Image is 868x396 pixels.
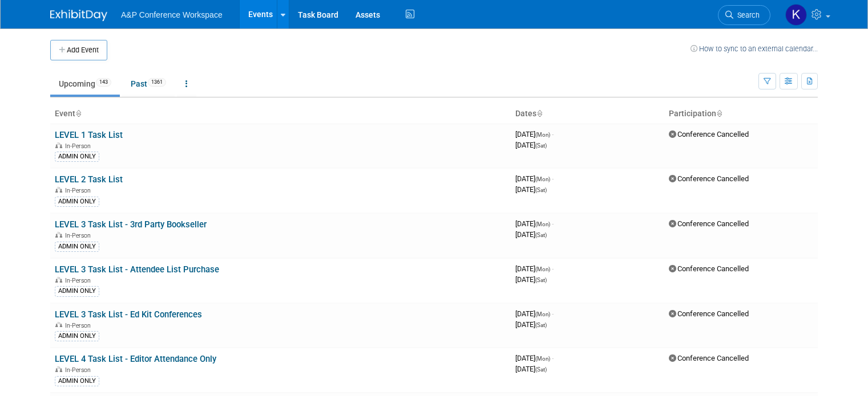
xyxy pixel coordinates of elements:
[552,354,554,362] span: -
[552,264,554,273] span: -
[75,109,81,118] a: Sort by Event Name
[515,275,547,284] span: [DATE]
[669,174,749,183] span: Conference Cancelled
[691,44,818,53] a: How to sync to an external calendar...
[552,130,554,138] span: -
[55,322,62,328] img: In-Person Event
[55,197,99,207] div: ADMIN ONLY
[535,142,547,149] span: (Sat)
[515,185,547,194] span: [DATE]
[733,11,760,19] span: Search
[55,277,62,283] img: In-Person Event
[552,219,554,228] span: -
[65,277,94,284] span: In-Person
[55,366,62,372] img: In-Person Event
[65,366,94,374] span: In-Person
[511,104,664,124] th: Dates
[535,266,550,272] span: (Mon)
[515,174,554,183] span: [DATE]
[121,10,223,19] span: A&P Conference Workspace
[515,219,554,228] span: [DATE]
[515,365,547,373] span: [DATE]
[535,322,547,328] span: (Sat)
[669,354,749,362] span: Conference Cancelled
[65,322,94,329] span: In-Person
[148,78,166,87] span: 1361
[669,130,749,138] span: Conference Cancelled
[50,104,511,124] th: Event
[515,264,554,273] span: [DATE]
[55,219,207,230] a: LEVEL 3 Task List - 3rd Party Bookseller
[65,232,94,239] span: In-Person
[535,232,547,238] span: (Sat)
[122,73,175,95] a: Past1361
[515,130,554,138] span: [DATE]
[718,5,770,25] a: Search
[515,354,554,362] span: [DATE]
[55,331,99,341] div: ADMIN ONLY
[535,176,550,182] span: (Mon)
[716,109,722,118] a: Sort by Participation Type
[785,4,807,26] img: Katie Bennett
[55,376,99,386] div: ADMIN ONLY
[55,130,123,140] a: LEVEL 1 Task List
[55,309,202,320] a: LEVEL 3 Task List - Ed Kit Conferences
[55,264,219,275] a: LEVEL 3 Task List - Attendee List Purchase
[535,311,550,317] span: (Mon)
[535,277,547,283] span: (Sat)
[65,142,94,150] span: In-Person
[50,73,120,95] a: Upcoming143
[50,10,107,21] img: ExhibitDay
[515,141,547,149] span: [DATE]
[535,132,550,138] span: (Mon)
[535,187,547,193] span: (Sat)
[55,242,99,252] div: ADMIN ONLY
[552,174,554,183] span: -
[669,219,749,228] span: Conference Cancelled
[96,78,111,87] span: 143
[55,232,62,238] img: In-Person Event
[536,109,542,118] a: Sort by Start Date
[535,366,547,373] span: (Sat)
[515,230,547,239] span: [DATE]
[535,221,550,227] span: (Mon)
[669,264,749,273] span: Conference Cancelled
[535,356,550,362] span: (Mon)
[515,309,554,318] span: [DATE]
[664,104,818,124] th: Participation
[50,40,107,60] button: Add Event
[55,354,216,364] a: LEVEL 4 Task List - Editor Attendance Only
[55,187,62,193] img: In-Person Event
[552,309,554,318] span: -
[669,309,749,318] span: Conference Cancelled
[55,174,123,185] a: LEVEL 2 Task List
[515,320,547,329] span: [DATE]
[55,286,99,296] div: ADMIN ONLY
[55,152,99,162] div: ADMIN ONLY
[55,142,62,148] img: In-Person Event
[65,187,94,194] span: In-Person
